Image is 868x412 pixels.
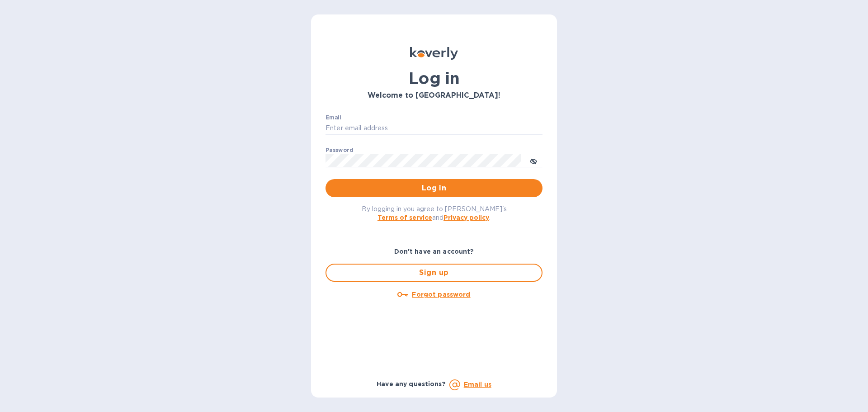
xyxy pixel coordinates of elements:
[464,381,491,388] a: Email us
[325,69,542,88] h1: Log in
[362,205,507,221] span: By logging in you agree to [PERSON_NAME]'s and .
[334,267,534,278] span: Sign up
[412,291,470,298] u: Forgot password
[377,214,432,221] a: Terms of service
[325,115,341,120] label: Email
[394,248,474,255] b: Don't have an account?
[410,47,458,60] img: Koverly
[325,264,542,282] button: Sign up
[443,214,489,221] a: Privacy policy
[325,91,542,100] h3: Welcome to [GEOGRAPHIC_DATA]!
[377,380,446,388] b: Have any questions?
[325,179,542,197] button: Log in
[325,147,353,153] label: Password
[333,183,535,194] span: Log in
[325,122,542,135] input: Enter email address
[524,152,542,170] button: toggle password visibility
